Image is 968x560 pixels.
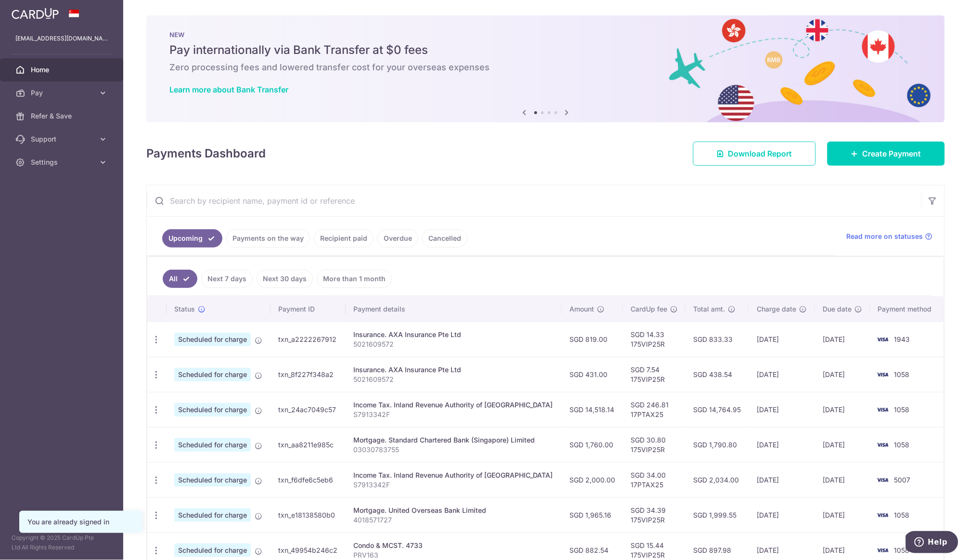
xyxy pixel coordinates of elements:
[693,142,816,166] a: Download Report
[174,368,251,381] span: Scheduled for charge
[894,335,910,343] span: 1943
[685,497,749,533] td: SGD 1,999.55
[146,15,945,122] img: Bank transfer banner
[623,497,685,533] td: SGD 34.39 175VIP25R
[353,541,554,550] div: Condo & MCST. 4733
[873,509,892,521] img: Bank Card
[422,229,467,247] a: Cancelled
[353,330,554,339] div: Insurance. AXA Insurance Pte Ltd
[749,497,815,533] td: [DATE]
[31,65,94,75] span: Home
[847,232,933,241] a: Read more on statuses
[827,142,945,166] a: Create Payment
[257,270,313,288] a: Next 30 days
[815,427,870,462] td: [DATE]
[271,427,346,462] td: txn_aa8211e985c
[685,427,749,462] td: SGD 1,790.80
[847,232,923,241] span: Read more on statuses
[749,392,815,427] td: [DATE]
[174,508,251,522] span: Scheduled for charge
[31,88,94,98] span: Pay
[749,357,815,392] td: [DATE]
[174,333,251,346] span: Scheduled for charge
[353,435,554,445] div: Mortgage. Standard Chartered Bank (Singapore) Limited
[271,462,346,497] td: txn_f6dfe6c5eb6
[815,497,870,533] td: [DATE]
[314,229,374,247] a: Recipient paid
[377,229,418,247] a: Overdue
[623,357,685,392] td: SGD 7.54 175VIP25R
[823,304,852,314] span: Due date
[271,322,346,357] td: txn_a2222267912
[749,322,815,357] td: [DATE]
[15,34,108,43] p: [EMAIL_ADDRESS][DOMAIN_NAME]
[353,470,554,480] div: Income Tax. Inland Revenue Authority of [GEOGRAPHIC_DATA]
[815,462,870,497] td: [DATE]
[271,357,346,392] td: txn_8f227f348a2
[562,427,623,462] td: SGD 1,760.00
[728,148,792,159] span: Download Report
[623,322,685,357] td: SGD 14.33 175VIP25R
[685,392,749,427] td: SGD 14,764.95
[353,515,554,525] p: 4018571727
[174,403,251,417] span: Scheduled for charge
[693,304,725,314] span: Total amt.
[27,517,134,527] div: You are already signed in
[169,31,922,39] p: NEW
[894,476,911,484] span: 5007
[685,322,749,357] td: SGD 833.33
[226,229,310,247] a: Payments on the way
[562,462,623,497] td: SGD 2,000.00
[623,427,685,462] td: SGD 30.80 175VIP25R
[146,145,266,162] h4: Payments Dashboard
[873,545,892,556] img: Bank Card
[562,357,623,392] td: SGD 431.00
[12,8,59,19] img: CardUp
[906,531,958,555] iframe: Opens a widget where you can find more information
[815,322,870,357] td: [DATE]
[174,438,251,452] span: Scheduled for charge
[894,546,910,554] span: 1058
[271,497,346,533] td: txn_e18138580b0
[346,297,562,322] th: Payment details
[757,304,796,314] span: Charge date
[271,392,346,427] td: txn_24ac7049c57
[174,544,251,557] span: Scheduled for charge
[623,462,685,497] td: SGD 34.00 17PTAX25
[873,334,892,345] img: Bank Card
[317,270,392,288] a: More than 1 month
[163,270,197,288] a: All
[894,511,910,519] span: 1058
[873,369,892,380] img: Bank Card
[873,474,892,486] img: Bank Card
[894,441,910,449] span: 1058
[353,400,554,410] div: Income Tax. Inland Revenue Authority of [GEOGRAPHIC_DATA]
[562,497,623,533] td: SGD 1,965.16
[31,111,94,121] span: Refer & Save
[353,445,554,455] p: 03030783755
[815,392,870,427] td: [DATE]
[749,462,815,497] td: [DATE]
[870,297,944,322] th: Payment method
[31,134,94,144] span: Support
[562,322,623,357] td: SGD 819.00
[353,506,554,515] div: Mortgage. United Overseas Bank Limited
[353,339,554,349] p: 5021609572
[894,370,910,378] span: 1058
[169,85,288,94] a: Learn more about Bank Transfer
[174,304,195,314] span: Status
[863,148,921,159] span: Create Payment
[749,427,815,462] td: [DATE]
[562,392,623,427] td: SGD 14,518.14
[147,185,921,216] input: Search by recipient name, payment id or reference
[31,157,94,167] span: Settings
[873,439,892,451] img: Bank Card
[353,550,554,560] p: PRV163
[353,410,554,419] p: S7913342F
[631,304,667,314] span: CardUp fee
[894,405,910,414] span: 1058
[685,357,749,392] td: SGD 438.54
[169,42,922,58] h5: Pay internationally via Bank Transfer at $0 fees
[353,365,554,375] div: Insurance. AXA Insurance Pte Ltd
